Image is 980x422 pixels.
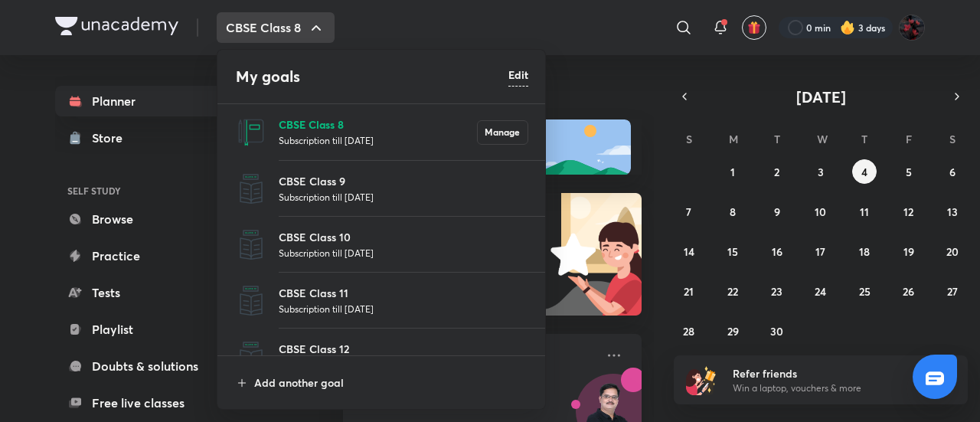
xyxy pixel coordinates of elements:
[279,245,528,260] p: Subscription till [DATE]
[236,117,266,148] img: CBSE Class 8
[279,301,528,316] p: Subscription till [DATE]
[236,286,266,316] img: CBSE Class 11
[236,230,266,260] img: CBSE Class 10
[279,116,477,132] p: CBSE Class 8
[236,65,508,88] h4: My goals
[254,375,528,391] p: Add another goal
[508,67,528,83] h6: Edit
[279,132,477,148] p: Subscription till [DATE]
[279,173,528,189] p: CBSE Class 9
[279,229,528,245] p: CBSE Class 10
[477,120,528,145] button: Manage
[279,341,528,357] p: CBSE Class 12
[279,285,528,301] p: CBSE Class 11
[236,342,266,372] img: CBSE Class 12
[236,174,266,204] img: CBSE Class 9
[279,189,528,204] p: Subscription till [DATE]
